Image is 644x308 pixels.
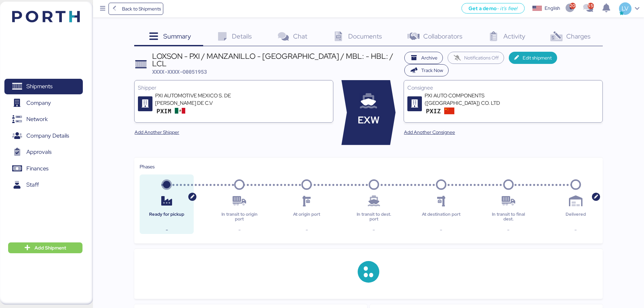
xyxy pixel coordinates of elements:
[8,242,82,253] button: Add Shipment
[622,4,628,13] span: LV
[348,32,382,41] span: Documents
[135,128,179,136] span: Add Another Shipper
[4,144,83,160] a: Approvals
[358,113,380,127] span: EXW
[554,212,597,222] div: Delivered
[26,131,69,141] span: Company Details
[4,128,83,143] a: Company Details
[232,32,252,41] span: Details
[404,64,449,76] button: Track Now
[109,3,164,15] a: Back to Shipments
[26,180,39,190] span: Staff
[218,226,261,234] div: -
[420,226,463,234] div: -
[404,52,443,64] button: Archive
[464,54,499,62] span: Notifications Off
[566,32,591,41] span: Charges
[352,226,396,234] div: -
[285,212,328,222] div: At origin port
[352,212,396,222] div: In transit to dest. port
[26,164,48,173] span: Finances
[155,92,236,107] div: PXI AUTOMOTIVE MEXICO S. DE [PERSON_NAME] DE C.V
[152,68,207,75] span: XXXX-XXXX-O0051953
[145,212,188,222] div: Ready for pickup
[26,147,51,157] span: Approvals
[26,81,52,91] span: Shipments
[4,79,83,94] a: Shipments
[545,5,560,12] div: English
[509,52,557,64] button: Edit shipment
[4,95,83,111] a: Company
[425,92,506,107] div: PXI AUTO COMPONENTS ([GEOGRAPHIC_DATA]) CO. LTD
[448,52,504,64] button: Notifications Off
[421,66,443,74] span: Track Now
[138,84,330,92] div: Shipper
[407,84,599,92] div: Consignee
[122,5,161,13] span: Back to Shipments
[97,3,109,15] button: Menu
[523,54,552,62] span: Edit shipment
[218,212,261,222] div: In transit to origin port
[423,32,462,41] span: Collaborators
[404,128,455,136] span: Add Another Consignee
[554,226,597,234] div: -
[487,212,530,222] div: In transit to final dest.
[26,114,48,124] span: Network
[4,112,83,127] a: Network
[140,163,597,170] div: Phases
[4,161,83,176] a: Finances
[4,177,83,193] a: Staff
[34,244,66,252] span: Add Shipment
[420,212,463,222] div: At destination port
[145,226,188,234] div: -
[26,98,51,108] span: Company
[503,32,525,41] span: Activity
[293,32,307,41] span: Chat
[487,226,530,234] div: -
[129,126,185,138] button: Add Another Shipper
[399,126,460,138] button: Add Another Consignee
[421,54,437,62] span: Archive
[163,32,191,41] span: Summary
[152,52,401,68] div: LOXSON - PXI / MANZANILLO - [GEOGRAPHIC_DATA] / MBL: - HBL: / LCL
[285,226,328,234] div: -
